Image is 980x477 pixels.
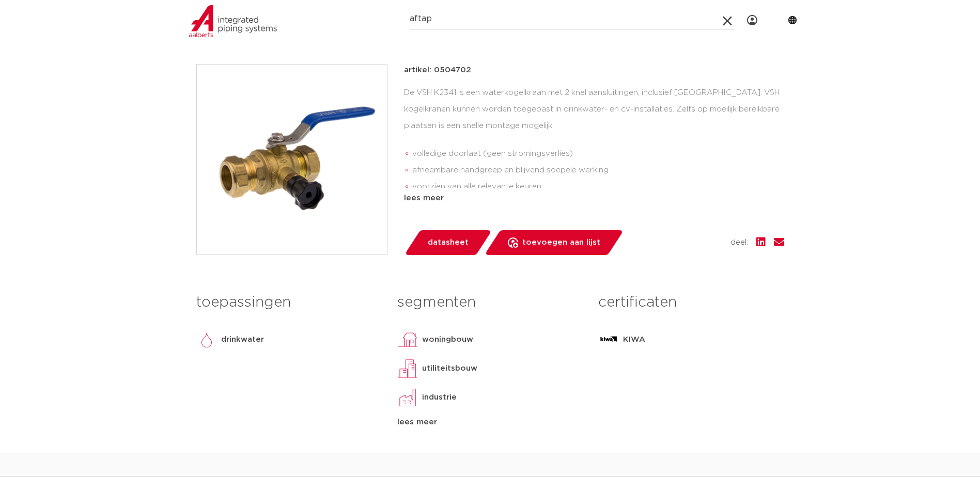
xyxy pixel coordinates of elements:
[730,236,748,249] span: deel:
[397,387,418,408] img: industrie
[422,391,457,404] p: industrie
[196,329,217,350] img: drinkwater
[397,358,418,379] img: utiliteitsbouw
[422,362,477,375] p: utiliteitsbouw
[412,179,784,195] li: voorzien van alle relevante keuren
[410,9,735,29] input: zoeken...
[412,162,784,179] li: afneembare handgreep en blijvend soepele werking
[397,329,418,350] img: woningbouw
[623,333,645,346] p: KIWA
[397,416,583,428] div: lees meer
[422,333,473,346] p: woningbouw
[221,333,264,346] p: drinkwater
[522,234,600,251] span: toevoegen aan lijst
[404,64,471,76] p: artikel: 0504702
[598,329,619,350] img: KIWA
[428,234,469,251] span: datasheet
[404,192,784,204] div: lees meer
[196,292,382,313] h3: toepassingen
[197,65,387,255] img: Product Image for VSH Super waterkogelkraan met aftap FF 15
[397,292,583,313] h3: segmenten
[412,146,784,162] li: volledige doorlaat (geen stromingsverlies)
[598,292,784,313] h3: certificaten
[404,85,784,188] div: De VSH K2341 is een waterkogelkraan met 2 knel aansluitingen, inclusief [GEOGRAPHIC_DATA]. VSH ko...
[404,230,492,255] a: datasheet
